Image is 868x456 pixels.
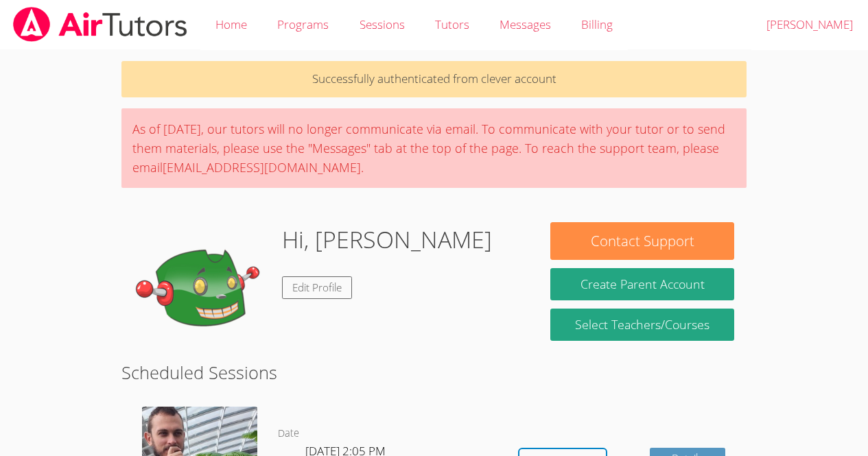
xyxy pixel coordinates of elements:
[550,309,734,341] a: Select Teachers/Courses
[500,16,551,32] span: Messages
[278,425,299,442] dt: Date
[121,61,747,97] p: Successfully authenticated from clever account
[550,268,734,300] button: Create Parent Account
[12,7,189,42] img: airtutors_banner-c4298cdbf04f3fff15de1276eac7730deb9818008684d7c2e4769d2f7ddbe033.png
[282,276,352,299] a: Edit Profile
[134,222,271,359] img: default.png
[121,108,747,188] div: As of [DATE], our tutors will no longer communicate via email. To communicate with your tutor or ...
[282,222,492,257] h1: Hi, [PERSON_NAME]
[121,359,747,385] h2: Scheduled Sessions
[550,222,734,260] button: Contact Support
